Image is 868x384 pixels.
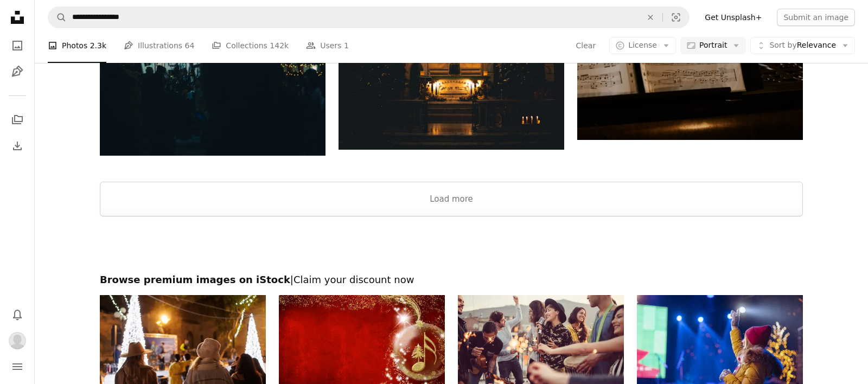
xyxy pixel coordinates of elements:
[100,182,803,216] button: Load more
[124,28,194,63] a: Illustrations 64
[7,7,28,30] a: Home — Unsplash
[7,356,28,377] button: Menu
[7,109,28,131] a: Collections
[663,7,689,28] button: Visual search
[680,37,746,54] button: Portrait
[7,35,28,56] a: Photos
[628,41,657,49] span: License
[48,7,690,28] form: Find visuals sitewide
[699,40,727,51] span: Portrait
[48,7,67,28] button: Search Unsplash
[609,37,676,54] button: License
[750,37,855,54] button: Sort byRelevance
[185,40,195,52] span: 64
[7,61,28,82] a: Illustrations
[7,135,28,157] a: Download History
[769,41,796,49] span: Sort by
[100,273,803,286] h2: Browse premium images on iStock
[270,40,289,52] span: 142k
[777,9,855,26] button: Submit an image
[344,40,349,52] span: 1
[306,28,349,63] a: Users 1
[576,37,597,54] button: Clear
[639,7,662,28] button: Clear
[9,332,26,349] img: Avatar of user Derek Gardner
[769,40,836,51] span: Relevance
[698,9,768,26] a: Get Unsplash+
[290,274,414,285] span: | Claim your discount now
[212,28,289,63] a: Collections 142k
[7,330,28,351] button: Profile
[7,304,28,325] button: Notifications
